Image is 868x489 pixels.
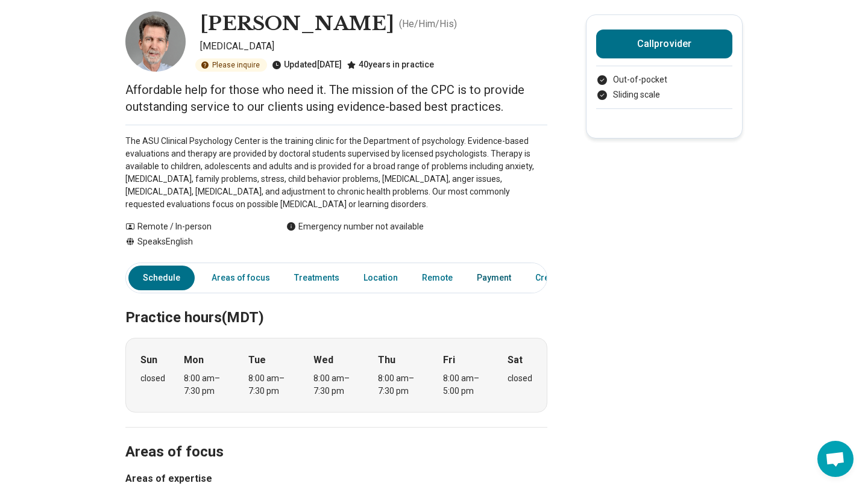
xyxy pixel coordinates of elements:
[596,73,732,101] ul: Payment options
[125,81,547,115] p: Affordable help for those who need it. The mission of the CPC is to provide outstanding service t...
[125,235,262,248] div: Speaks English
[470,266,518,290] a: Payment
[596,89,732,101] li: Sliding scale
[184,372,230,397] div: 8:00 am – 7:30 pm
[200,39,547,54] p: [MEDICAL_DATA]
[415,266,460,290] a: Remote
[248,372,295,397] div: 8:00 am – 7:30 pm
[287,266,347,290] a: Treatments
[200,11,394,37] h1: [PERSON_NAME]
[596,30,732,58] button: Callprovider
[313,372,360,397] div: 8:00 am – 7:30 pm
[313,353,333,367] strong: Wed
[817,441,854,477] div: Open chat
[125,472,547,486] h3: Areas of expertise
[286,220,424,233] div: Emergency number not available
[399,17,457,31] p: ( He/Him/His )
[125,220,262,233] div: Remote / In-person
[248,353,266,367] strong: Tue
[347,58,434,72] div: 40 years in practice
[195,58,267,72] div: Please inquire
[184,353,204,367] strong: Mon
[125,338,547,413] div: When does the program meet?
[356,266,405,290] a: Location
[528,266,588,290] a: Credentials
[204,266,277,290] a: Areas of focus
[508,353,523,367] strong: Sat
[378,353,395,367] strong: Thu
[125,135,547,211] p: The ASU Clinical Psychology Center is the training clinic for the Department of psychology. Evide...
[596,73,732,86] li: Out-of-pocket
[443,372,489,397] div: 8:00 am – 5:00 pm
[140,372,165,385] div: closed
[125,413,547,463] h2: Areas of focus
[125,279,547,328] h2: Practice hours (MDT)
[443,353,455,367] strong: Fri
[508,372,532,385] div: closed
[272,58,342,72] div: Updated [DATE]
[125,11,186,72] img: John Barton, Psychologist
[128,266,195,290] a: Schedule
[378,372,424,397] div: 8:00 am – 7:30 pm
[140,353,157,367] strong: Sun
